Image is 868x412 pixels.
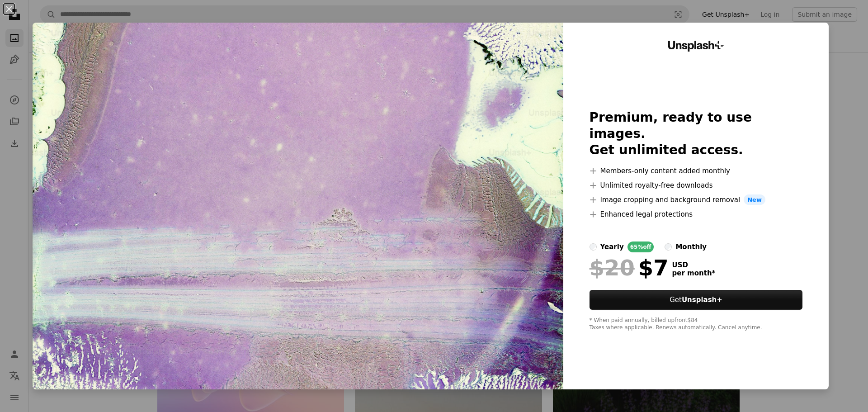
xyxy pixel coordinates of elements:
div: 65% off [627,242,654,252]
div: monthly [675,242,707,252]
li: Enhanced legal protections [590,209,803,220]
span: $20 [590,256,635,279]
span: New [744,194,765,205]
li: Members-only content added monthly [590,166,803,176]
li: Image cropping and background removal [590,194,803,205]
h2: Premium, ready to use images. Get unlimited access. [590,109,803,158]
div: * When paid annually, billed upfront $84 Taxes where applicable. Renews automatically. Cancel any... [590,317,803,331]
span: per month * [672,269,716,277]
li: Unlimited royalty-free downloads [590,180,803,191]
span: USD [672,261,716,269]
button: GetUnsplash+ [590,290,803,310]
div: yearly [600,242,624,252]
input: monthly [665,243,672,251]
div: $7 [590,256,669,279]
input: yearly65%off [590,243,597,251]
strong: Unsplash+ [682,296,722,304]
